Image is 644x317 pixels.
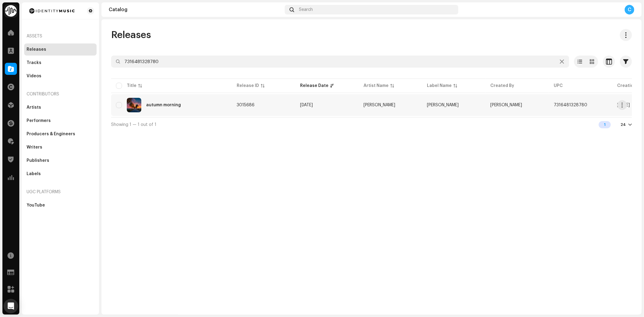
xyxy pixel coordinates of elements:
re-m-nav-item: Artists [24,101,97,114]
re-m-nav-item: Releases [24,43,97,56]
div: Performers [27,118,51,123]
span: Showing 1 — 1 out of 1 [111,123,156,127]
span: Oct 24, 2025 [300,103,313,107]
div: Releases [27,47,46,52]
re-m-nav-item: Publishers [24,155,97,167]
span: Releases [111,29,151,41]
re-m-nav-item: Labels [24,168,97,180]
re-m-nav-item: Tracks [24,57,97,69]
re-m-nav-item: Videos [24,70,97,82]
span: Mike Beating [364,103,417,107]
span: Search [299,7,313,12]
div: Writers [27,145,42,150]
re-m-nav-item: Producers & Engineers [24,128,97,140]
div: Open Intercom Messenger [4,299,18,313]
div: Producers & Engineers [27,132,75,136]
span: 7316481328780 [554,103,587,107]
span: 3015686 [237,103,255,107]
div: Catalog [109,7,282,12]
span: Mike Beating [427,103,459,107]
re-m-nav-item: Performers [24,115,97,127]
input: Search [111,56,569,68]
img: 2b962077-33f9-4779-b286-11e70e54e57b [127,98,141,112]
div: Artists [27,105,41,110]
div: C [625,5,634,14]
re-a-nav-header: Assets [24,29,97,43]
div: YouTube [27,203,45,208]
re-m-nav-item: YouTube [24,199,97,211]
div: 1 [599,121,611,128]
re-a-nav-header: Contributors [24,87,97,101]
div: Release ID [237,83,259,89]
span: Mike Beating [490,103,522,107]
div: [PERSON_NAME] [364,103,395,107]
re-m-nav-item: Writers [24,141,97,153]
div: Videos [27,74,41,78]
div: Release Date [300,83,328,89]
div: Publishers [27,158,49,163]
div: 24 [620,122,626,127]
div: Title [127,83,136,89]
span: Sep 24, 2025 [617,103,630,107]
div: Artist Name [364,83,389,89]
img: 0f74c21f-6d1c-4dbc-9196-dbddad53419e [5,5,17,17]
img: 185c913a-8839-411b-a7b9-bf647bcb215e [27,7,77,14]
div: Label Name [427,83,452,89]
div: Labels [27,171,41,176]
div: autumn morning [146,103,181,107]
div: Tracks [27,60,41,65]
re-a-nav-header: UGC Platforms [24,185,97,199]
